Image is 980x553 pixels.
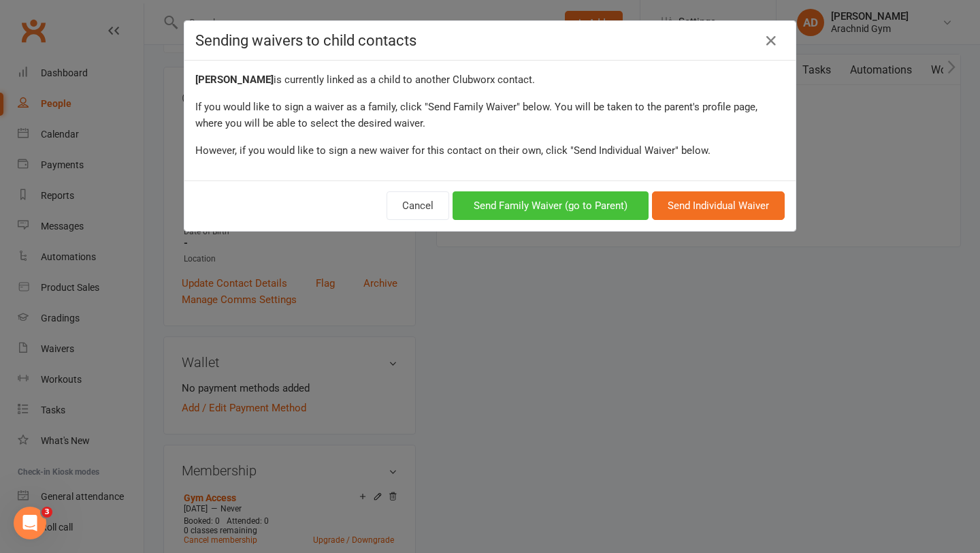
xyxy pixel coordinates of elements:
[195,99,785,131] div: If you would like to sign a waiver as a family, click "Send Family Waiver" below. You will be tak...
[760,30,782,52] a: Close
[652,191,785,220] button: Send Individual Waiver
[42,507,52,518] span: 3
[453,191,649,220] button: Send Family Waiver (go to Parent)
[195,142,785,159] div: However, if you would like to sign a new waiver for this contact on their own, click "Send Indivi...
[14,507,46,539] iframe: Intercom live chat
[195,32,785,49] h4: Sending waivers to child contacts
[195,74,274,86] strong: [PERSON_NAME]
[195,72,785,88] div: is currently linked as a child to another Clubworx contact.
[387,191,449,220] button: Cancel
